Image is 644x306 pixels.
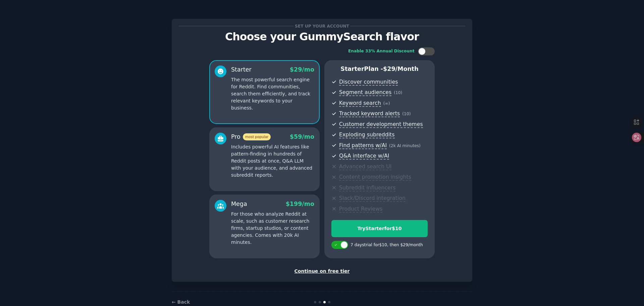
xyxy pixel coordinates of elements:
div: Try Starter for $10 [332,225,427,232]
div: Mega [231,200,247,208]
span: Exploding subreddits [339,131,394,138]
div: Enable 33% Annual Discount [348,48,415,54]
p: For those who analyze Reddit at scale, such as customer research firms, startup studios, or conte... [231,211,314,246]
p: Starter Plan - [331,65,428,73]
span: ( 10 ) [394,90,402,95]
span: Discover communities [339,79,398,86]
span: $ 29 /mo [290,66,314,73]
div: Continue on free tier [179,268,465,275]
div: Starter [231,65,252,74]
span: Segment audiences [339,89,391,96]
span: Advanced search UI [339,163,391,170]
span: most popular [243,133,271,140]
span: ( 10 ) [402,112,411,116]
span: Content promotion insights [339,174,411,181]
span: ( 2k AI minutes ) [389,143,421,148]
span: $ 199 /mo [286,201,314,207]
span: Find patterns w/AI [339,142,387,149]
p: The most powerful search engine for Reddit. Find communities, search them efficiently, and track ... [231,76,314,112]
span: Subreddit influencers [339,184,395,191]
a: ← Back [172,299,190,305]
div: 7 days trial for $10 , then $ 29 /month [351,242,423,248]
span: Keyword search [339,100,381,107]
span: Tracked keyword alerts [339,110,400,117]
span: $ 29 /month [383,65,419,72]
span: Product Reviews [339,206,382,213]
span: Customer development themes [339,121,423,128]
span: Slack/Discord integration [339,195,406,202]
span: ( ∞ ) [383,101,390,106]
p: Includes powerful AI features like pattern-finding in hundreds of Reddit posts at once, Q&A LLM w... [231,143,314,179]
button: TryStarterfor$10 [331,220,428,237]
div: Pro [231,133,271,141]
span: Q&A interface w/AI [339,152,389,160]
span: Set up your account [294,23,351,30]
p: Choose your GummySearch flavor [179,31,465,43]
span: $ 59 /mo [290,133,314,140]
